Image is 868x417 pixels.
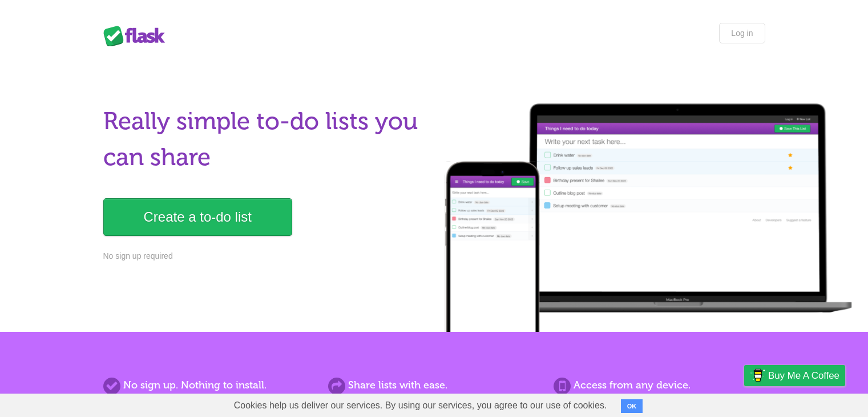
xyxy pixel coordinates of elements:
h2: Share lists with ease. [328,378,539,393]
img: Buy me a coffee [750,366,765,385]
a: Create a to-do list [103,198,292,236]
span: Cookies help us deliver our services. By using our services, you agree to our use of cookies. [223,394,619,417]
p: No sign up required [103,250,427,262]
h2: Access from any device. [554,378,765,393]
span: Buy me a coffee [768,366,839,386]
h1: Really simple to-do lists you can share [103,103,427,175]
div: Flask Lists [103,26,172,46]
h2: No sign up. Nothing to install. [103,378,314,393]
a: Buy me a coffee [744,365,845,386]
button: OK [621,399,643,413]
a: Log in [719,23,765,43]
